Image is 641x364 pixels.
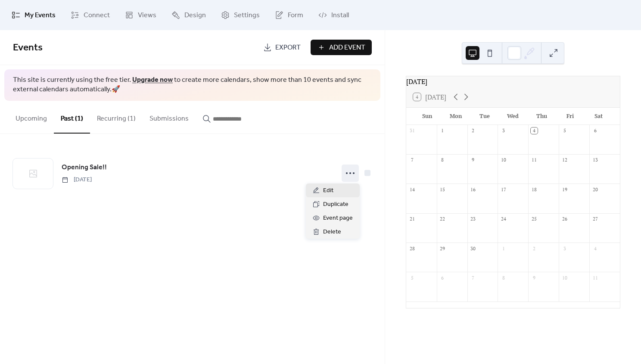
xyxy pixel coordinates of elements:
[531,274,537,281] div: 9
[527,108,556,125] div: Thu
[13,75,372,95] span: This site is currently using the free tier. to create more calendars, show more than 10 events an...
[409,274,415,281] div: 5
[143,101,196,133] button: Submissions
[531,216,537,222] div: 25
[323,199,349,210] span: Duplicate
[470,157,476,163] div: 9
[184,10,206,21] span: Design
[13,38,43,57] span: Events
[323,213,353,224] span: Event page
[592,157,598,163] div: 13
[561,245,568,252] div: 3
[62,175,92,184] span: [DATE]
[409,216,415,222] div: 21
[561,216,568,222] div: 26
[165,3,212,27] a: Design
[561,186,568,193] div: 19
[323,186,333,196] span: Edit
[442,108,470,125] div: Mon
[439,216,446,222] div: 22
[25,10,56,21] span: My Events
[561,157,568,163] div: 12
[275,43,301,53] span: Export
[413,108,442,125] div: Sun
[62,162,107,173] span: Opening Sale!!
[439,128,446,134] div: 1
[9,101,54,133] button: Upcoming
[288,10,303,21] span: Form
[439,274,446,281] div: 6
[470,128,476,134] div: 2
[257,40,307,55] a: Export
[592,216,598,222] div: 27
[592,128,598,134] div: 6
[556,108,584,125] div: Fri
[311,40,372,55] button: Add Event
[500,186,507,193] div: 17
[500,274,507,281] div: 8
[500,216,507,222] div: 24
[470,274,476,281] div: 7
[592,245,598,252] div: 4
[592,274,598,281] div: 11
[500,245,507,252] div: 1
[592,186,598,193] div: 20
[90,101,143,133] button: Recurring (1)
[409,128,415,134] div: 31
[138,10,156,21] span: Views
[409,186,415,193] div: 14
[531,186,537,193] div: 18
[409,157,415,163] div: 7
[561,274,568,281] div: 10
[118,3,163,27] a: Views
[268,3,310,27] a: Form
[215,3,266,27] a: Settings
[5,3,62,27] a: My Events
[234,10,260,21] span: Settings
[406,76,620,87] div: [DATE]
[585,108,613,125] div: Sat
[439,245,446,252] div: 29
[439,186,446,193] div: 15
[470,186,476,193] div: 16
[470,108,498,125] div: Tue
[470,216,476,222] div: 23
[439,157,446,163] div: 8
[409,245,415,252] div: 28
[531,245,537,252] div: 2
[312,3,355,27] a: Install
[54,101,90,134] button: Past (1)
[62,162,107,173] a: Opening Sale!!
[500,128,507,134] div: 3
[499,108,527,125] div: Wed
[64,3,116,27] a: Connect
[531,157,537,163] div: 11
[470,245,476,252] div: 30
[331,10,349,21] span: Install
[84,10,110,21] span: Connect
[531,128,537,134] div: 4
[329,43,365,53] span: Add Event
[323,227,341,237] span: Delete
[132,73,173,87] a: Upgrade now
[500,157,507,163] div: 10
[561,128,568,134] div: 5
